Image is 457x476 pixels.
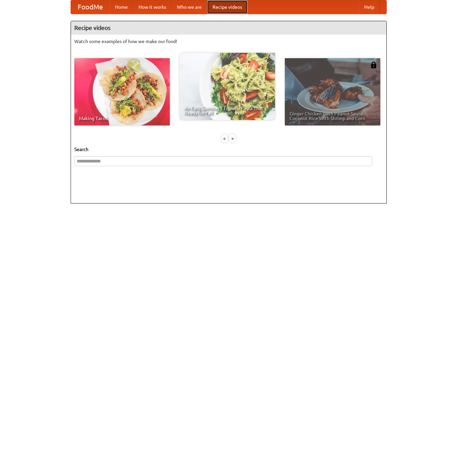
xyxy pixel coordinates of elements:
div: » [229,134,235,143]
p: Watch some examples of how we make our food! [74,38,383,45]
img: 483408.png [370,62,377,68]
a: Who we are [172,0,207,14]
h5: Search [74,146,383,153]
h4: Recipe videos [71,21,386,35]
a: Home [110,0,133,14]
span: An Easy, Summery Tomato Pasta That's Ready for Fall [184,106,270,115]
a: Help [359,0,380,14]
a: Making Tacos [74,58,170,125]
a: Recipe videos [207,0,247,14]
a: An Easy, Summery Tomato Pasta That's Ready for Fall [180,53,275,120]
span: Making Tacos [79,116,165,121]
div: « [222,134,228,143]
a: How it works [133,0,172,14]
a: FoodMe [71,0,110,14]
